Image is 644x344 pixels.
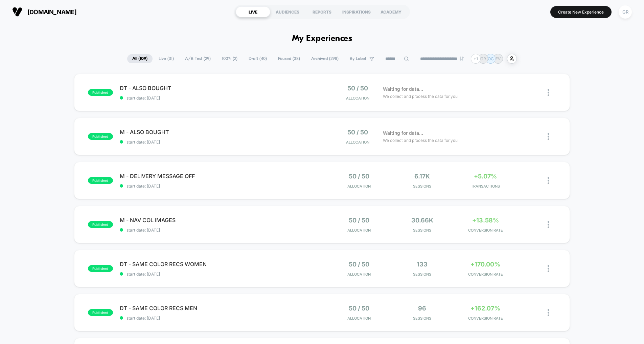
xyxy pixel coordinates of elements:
[346,96,369,101] span: Allocation
[339,6,374,17] div: INSPIRATIONS
[392,228,452,233] span: Sessions
[349,173,369,180] span: 50 / 50
[154,54,179,63] span: Live ( 31 )
[392,316,452,321] span: Sessions
[414,173,430,180] span: 6.17k
[347,272,371,277] span: Allocation
[456,316,515,321] span: CONVERSION RATE
[88,265,113,272] span: published
[349,217,369,224] span: 50 / 50
[474,173,497,180] span: +5.07%
[480,56,486,61] p: GR
[120,95,322,101] span: start date: [DATE]
[120,272,322,277] span: start date: [DATE]
[392,272,452,277] span: Sessions
[88,177,113,184] span: published
[88,133,113,140] span: published
[120,261,322,267] span: DT - SAME COLOR RECS WOMEN
[347,228,371,233] span: Allocation
[411,217,433,224] span: 30.66k
[488,56,494,61] p: OC
[349,305,369,312] span: 50 / 50
[120,173,322,179] span: M - DELIVERY MESSAGE OFF
[120,129,322,135] span: M - ALSO BOUGHT
[470,261,500,268] span: +170.00%
[244,54,272,63] span: Draft ( 40 )
[550,6,612,18] button: Create New Experience
[472,217,499,224] span: +13.58%
[617,5,634,19] button: GR
[347,316,371,321] span: Allocation
[619,5,632,19] div: GR
[383,85,423,93] span: Waiting for data...
[10,6,78,17] button: [DOMAIN_NAME]
[548,89,549,96] img: close
[417,261,428,268] span: 133
[347,85,368,92] span: 50 / 50
[350,56,366,61] span: By Label
[548,221,549,228] img: close
[471,54,481,64] div: + 1
[548,133,549,140] img: close
[392,184,452,189] span: Sessions
[88,89,113,96] span: published
[273,54,305,63] span: Paused ( 38 )
[456,184,515,189] span: TRANSACTIONS
[88,221,113,228] span: published
[217,54,243,63] span: 100% ( 2 )
[383,93,458,100] span: We collect and process the data for you
[120,316,322,321] span: start date: [DATE]
[456,228,515,233] span: CONVERSION RATE
[306,54,344,63] span: Archived ( 298 )
[347,129,368,136] span: 50 / 50
[548,309,549,316] img: close
[120,228,322,233] span: start date: [DATE]
[120,85,322,91] span: DT - ALSO BOUGHT
[460,57,464,61] img: end
[120,139,322,145] span: start date: [DATE]
[383,137,458,144] span: We collect and process the data for you
[548,177,549,184] img: close
[12,7,22,17] img: Visually logo
[548,265,549,272] img: close
[347,184,371,189] span: Allocation
[88,309,113,316] span: published
[120,217,322,223] span: M - NAV COL IMAGES
[383,129,423,137] span: Waiting for data...
[120,184,322,189] span: start date: [DATE]
[305,6,339,17] div: REPORTS
[456,272,515,277] span: CONVERSION RATE
[496,56,501,61] p: EV
[349,261,369,268] span: 50 / 50
[374,6,408,17] div: ACADEMY
[270,6,305,17] div: AUDIENCES
[180,54,216,63] span: A/B Test ( 29 )
[127,54,153,63] span: All ( 109 )
[346,140,369,145] span: Allocation
[292,34,352,44] h1: My Experiences
[27,8,76,16] span: [DOMAIN_NAME]
[418,305,426,312] span: 96
[470,305,500,312] span: +162.07%
[236,6,270,17] div: LIVE
[120,305,322,311] span: DT - SAME COLOR RECS MEN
